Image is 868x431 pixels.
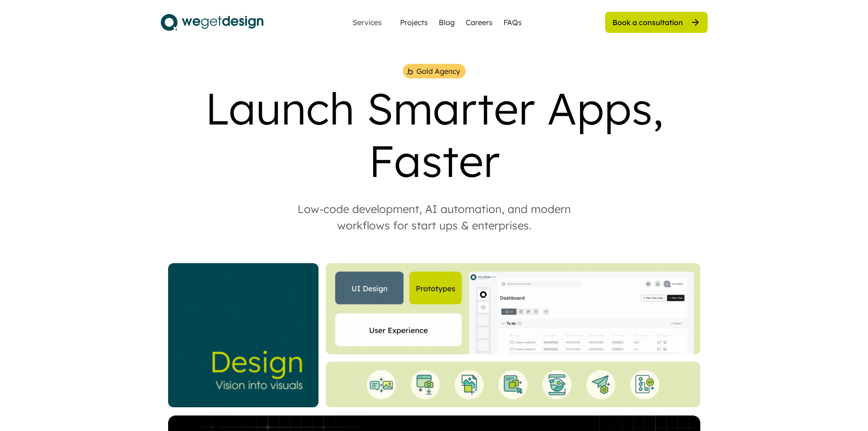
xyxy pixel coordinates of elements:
a: FAQs [503,17,522,28]
img: _Website%20Square%20V2%20%282%29.gif [168,263,318,407]
img: bubble%201.png [406,67,414,76]
img: logo.svg [161,11,263,34]
a: Careers [466,17,493,28]
div: Services [349,19,385,26]
img: Bottom%20Landing%20%281%29.gif [326,362,700,407]
a: Projects [400,17,428,28]
a: Blog [439,17,455,28]
div: Launch Smarter Apps, Faster [161,82,708,187]
img: Website%20Landing%20%284%29.gif [326,263,700,354]
div: Book a consultation [612,17,683,27]
div: Gold Agency [416,66,460,77]
div: Low-code development, AI automation, and modern workflows for start ups & enterprises. [279,201,589,234]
